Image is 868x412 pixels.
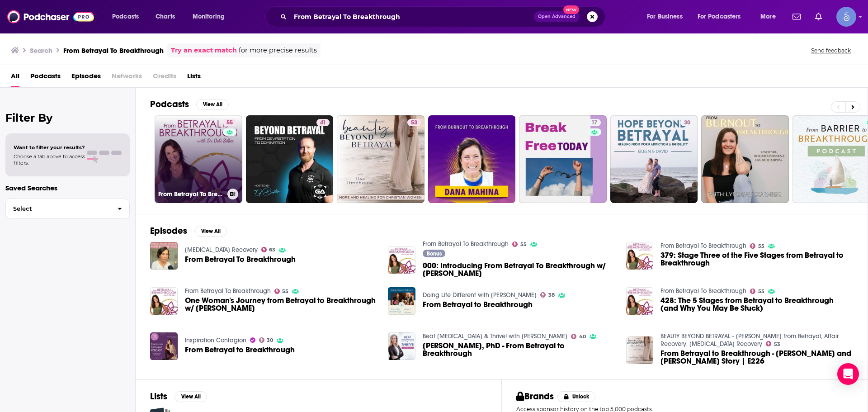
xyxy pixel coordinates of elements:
button: open menu [692,9,754,24]
span: Charts [156,10,175,23]
a: Show notifications dropdown [811,9,826,24]
img: From Betrayal to Breakthrough [150,332,178,360]
img: From Betrayal to Breakthrough [388,287,415,315]
img: 000: Introducing From Betrayal To Breakthrough w/ Dr. Debi Silber [388,246,415,274]
button: View All [194,226,227,237]
a: Episodes [71,69,101,87]
a: 379: Stage Three of the Five Stages from Betrayal to Breakthrough [660,251,853,267]
span: 55 [758,244,764,248]
input: Search podcasts, credits, & more... [290,9,534,24]
a: Doing Life Different with Lesa Koski [423,291,537,299]
span: More [760,10,776,23]
span: 000: Introducing From Betrayal To Breakthrough w/ [PERSON_NAME] [423,262,615,277]
a: Charts [150,9,180,24]
a: 17 [519,115,607,203]
span: 55 [226,118,233,128]
a: 40 [571,334,586,339]
h3: Search [30,46,52,55]
a: 53 [766,341,780,346]
a: Podcasts [30,69,61,87]
button: View All [196,99,229,110]
a: 53 [407,119,421,126]
a: From Betrayal to Breakthrough [423,301,533,308]
a: From Betrayal to Breakthrough [185,346,295,354]
img: User Profile [836,7,856,27]
button: open menu [186,9,236,24]
h2: Episodes [150,225,187,237]
a: Lists [187,69,201,87]
span: Credits [153,69,176,87]
span: Monitoring [193,10,225,23]
span: Bonus [427,251,442,256]
a: 55 [274,289,289,294]
a: 30 [610,115,698,203]
img: One Woman's Journey from Betrayal to Breakthrough w/ Lindsey Makitalo [150,287,178,315]
span: From Betrayal to Breakthrough - [PERSON_NAME] and [PERSON_NAME] Story | E226 [660,350,853,365]
button: open menu [641,9,694,24]
span: Choose a tab above to access filters. [14,153,85,166]
span: Networks [112,69,142,87]
button: Show profile menu [836,7,856,27]
a: Inspiration Contagion [185,336,246,344]
a: All [11,69,19,87]
a: 53 [337,115,425,203]
h2: Lists [150,391,167,402]
button: Unlock [557,391,596,402]
span: 30 [684,118,690,128]
h3: From Betrayal To Breakthrough [158,190,224,198]
a: 38 [540,292,555,298]
a: 63 [261,247,276,252]
a: Try an exact match [171,45,237,56]
span: Logged in as Spiral5-G1 [836,7,856,27]
span: 53 [411,118,417,128]
span: Select [6,206,110,212]
img: 428: The 5 Stages from Betrayal to Breakthrough (and Why You May Be Stuck) [626,287,654,315]
span: 55 [758,289,764,294]
span: For Business [647,10,683,23]
a: 55 [750,243,764,249]
a: From Betrayal to Breakthrough - Katie and Michael Bommarito's Story | E226 [660,350,853,365]
a: EpisodesView All [150,225,227,237]
span: 38 [548,293,555,297]
a: From Betrayal To Breakthrough [185,287,271,295]
button: Send feedback [808,47,854,54]
img: Podchaser - Follow, Share and Rate Podcasts [7,8,94,25]
h2: Podcasts [150,99,189,110]
a: From Betrayal To Breakthrough [423,240,509,248]
a: Debi Silber, PhD - From Betrayal to Breakthrough [423,342,615,357]
h2: Filter By [5,111,130,124]
span: for more precise results [239,45,317,56]
a: Debi Silber, PhD - From Betrayal to Breakthrough [388,332,415,360]
span: 63 [269,248,275,252]
span: 41 [320,118,326,128]
span: 55 [520,242,527,246]
a: 55From Betrayal To Breakthrough [155,115,242,203]
h3: From Betrayal To Breakthrough [63,46,164,55]
span: 30 [267,338,273,342]
span: One Woman's Journey from Betrayal to Breakthrough w/ [PERSON_NAME] [185,297,377,312]
span: Open Advanced [538,14,576,19]
a: 30 [680,119,694,126]
button: open menu [106,9,151,24]
span: 55 [282,289,288,294]
button: Open AdvancedNew [534,11,580,22]
p: Saved Searches [5,184,130,192]
img: From Betrayal To Breakthrough [150,242,178,270]
a: ListsView All [150,391,207,402]
a: Beat Autoimmune & Thrive! with Palmer Kippola [423,332,567,340]
a: 17 [588,119,601,126]
a: From Betrayal To Breakthrough [660,242,746,250]
a: 30 [259,337,274,343]
div: Search podcasts, credits, & more... [274,6,614,27]
a: 55 [512,242,527,247]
